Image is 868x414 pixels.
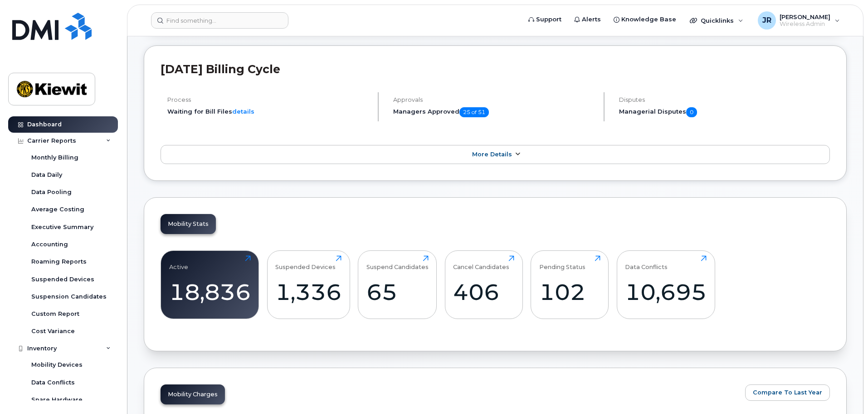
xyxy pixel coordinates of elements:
[751,11,846,30] div: Jake Regan
[780,13,830,20] span: [PERSON_NAME]
[686,107,697,117] span: 0
[275,279,341,305] div: 1,336
[539,279,600,305] div: 102
[232,108,254,115] a: details
[169,255,188,270] div: Active
[275,255,336,270] div: Suspended Devices
[453,279,514,305] div: 406
[539,255,585,270] div: Pending Status
[169,255,251,314] a: Active18,836
[745,384,830,401] button: Compare To Last Year
[366,255,429,314] a: Suspend Candidates65
[161,62,830,76] h2: [DATE] Billing Cycle
[625,255,707,314] a: Data Conflicts10,695
[625,255,668,270] div: Data Conflicts
[472,151,512,158] span: More Details
[366,255,429,270] div: Suspend Candidates
[536,15,561,24] span: Support
[167,96,370,103] h4: Process
[151,12,288,29] input: Find something...
[762,15,771,26] span: JR
[582,15,601,24] span: Alerts
[829,374,861,407] iframe: Messenger Launcher
[780,20,830,28] span: Wireless Admin
[568,10,607,29] a: Alerts
[167,107,370,116] li: Waiting for Bill Files
[683,11,750,30] div: Quicklinks
[393,107,596,117] h5: Managers Approved
[621,15,676,24] span: Knowledge Base
[539,255,600,314] a: Pending Status102
[275,255,341,314] a: Suspended Devices1,336
[366,279,429,305] div: 65
[453,255,509,270] div: Cancel Candidates
[459,107,489,117] span: 25 of 51
[522,10,568,29] a: Support
[453,255,514,314] a: Cancel Candidates406
[753,388,822,397] span: Compare To Last Year
[701,17,734,24] span: Quicklinks
[393,96,596,103] h4: Approvals
[169,279,251,305] div: 18,836
[619,107,830,117] h5: Managerial Disputes
[607,10,683,29] a: Knowledge Base
[625,279,707,305] div: 10,695
[619,96,830,103] h4: Disputes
